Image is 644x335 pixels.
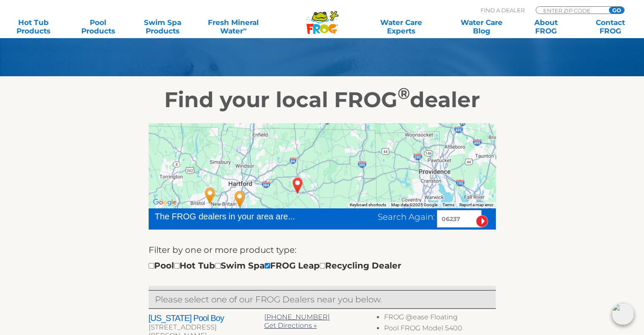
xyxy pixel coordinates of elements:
img: openIcon [612,303,634,325]
div: The FROG dealers in your area are... [155,210,326,223]
li: FROG @ease Floating [384,313,495,324]
a: [PHONE_NUMBER] [264,313,330,321]
sup: ® [398,84,410,103]
a: Water CareBlog [456,18,506,35]
li: Pool FROG Model 5400 [384,324,495,335]
a: Water CareExperts [360,18,442,35]
div: Connecticut Pool Boy - 20 miles away. [230,188,249,210]
label: Filter by one or more product type: [149,243,296,257]
a: AboutFROG [521,18,571,35]
span: Search Again: [378,212,435,222]
img: Google [151,197,179,208]
p: Please select one of our FROG Dealers near you below. [155,293,489,306]
a: ContactFROG [586,18,636,35]
h2: [US_STATE] Pool Boy [149,313,264,323]
p: Find A Dealer [481,6,525,14]
button: Keyboard shortcuts [350,202,386,208]
a: Get Directions » [264,321,317,329]
sup: ∞ [243,26,246,32]
span: Map data ©2025 Google [391,202,437,207]
div: COLUMBIA, CT 06237 [288,174,307,197]
a: Open this area in Google Maps (opens a new window) [151,197,179,208]
a: Terms [442,202,454,207]
a: Report a map error [459,202,493,207]
input: GO [609,7,624,14]
a: Fresh MineralWater∞ [202,18,265,35]
a: Swim SpaProducts [138,18,188,35]
div: Paradis Pools LLC - 30 miles away. [200,184,220,207]
div: Pool Hot Tub Swim Spa FROG Leap Recycling Dealer [149,259,401,272]
input: Zip Code Form [542,7,600,14]
a: Hot TubProducts [8,18,58,35]
a: PoolProducts [73,18,123,35]
h2: Find your local FROG dealer [62,87,583,113]
input: Submit [476,215,488,227]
